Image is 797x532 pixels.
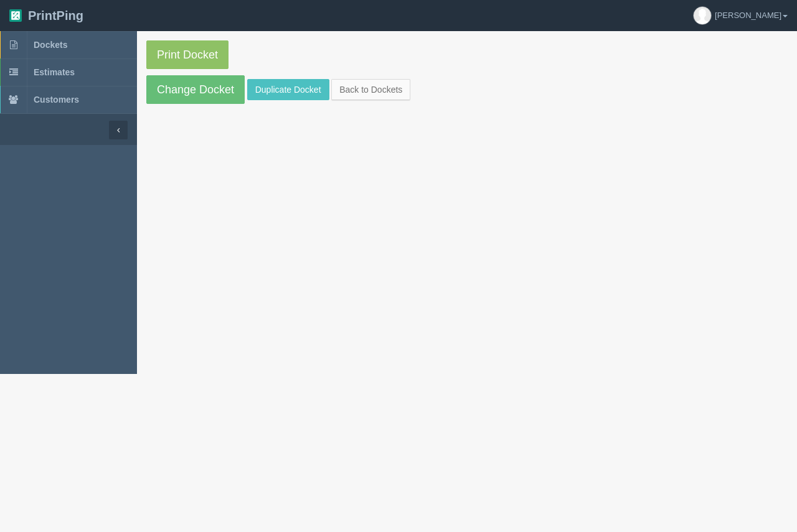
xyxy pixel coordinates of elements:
span: Dockets [34,40,67,50]
a: Change Docket [146,75,245,104]
img: logo-3e63b451c926e2ac314895c53de4908e5d424f24456219fb08d385ab2e579770.png [9,9,22,22]
span: Estimates [34,67,75,77]
span: Customers [34,95,79,105]
a: Back to Dockets [331,79,410,100]
img: avatar_default-7531ab5dedf162e01f1e0bb0964e6a185e93c5c22dfe317fb01d7f8cd2b1632c.jpg [694,7,711,24]
a: Print Docket [146,40,229,69]
a: Duplicate Docket [247,79,329,100]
